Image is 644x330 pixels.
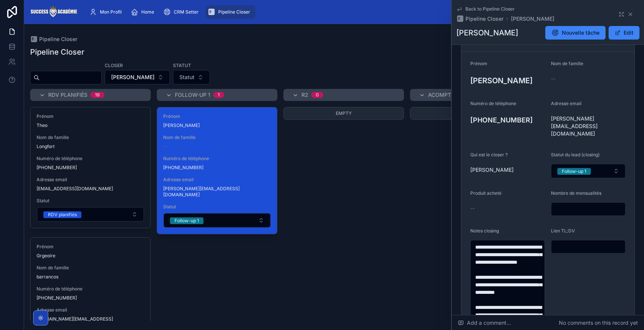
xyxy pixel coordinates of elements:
span: -- [551,75,555,82]
span: [PERSON_NAME] [111,73,154,81]
span: Notes closing [470,228,499,234]
div: Follow-up 1 [174,217,199,224]
span: R2 [301,91,308,99]
span: [DOMAIN_NAME][EMAIL_ADDRESS][DOMAIN_NAME] [37,316,144,328]
span: Nom de famille [551,61,583,66]
span: [PERSON_NAME][EMAIL_ADDRESS][DOMAIN_NAME] [551,115,626,137]
a: Pipeline Closer [30,35,77,43]
span: -- [470,205,475,212]
span: Prénom [470,61,487,66]
div: 19 [95,92,100,98]
span: Mon Profil [100,9,122,15]
span: Numéro de téléphone [37,286,144,292]
button: Select Button [164,213,271,228]
label: Statut [173,62,191,69]
span: Produit acheté [470,190,502,196]
span: Back to Pipeline Closer [465,6,515,12]
span: [PHONE_NUMBER] [37,295,144,301]
div: scrollable content [83,4,614,20]
h4: [PHONE_NUMBER] [470,115,545,125]
div: 1 [218,92,220,98]
span: Adresse email [37,307,144,313]
span: Statut [37,198,144,204]
span: Nom de famille [37,134,144,141]
h1: [PERSON_NAME] [456,27,518,38]
span: Adresse email [163,177,271,183]
a: CRM Setter [161,5,204,19]
button: Select Button [105,70,170,84]
span: [PERSON_NAME] [470,166,514,174]
span: Adresse email [37,177,144,183]
a: PrénomTheoNom de familleLongfortNuméro de téléphone[PHONE_NUMBER]Adresse email[EMAIL_ADDRESS][DOM... [30,107,151,228]
button: Select Button [551,164,626,178]
img: App logo [30,6,77,18]
a: Pipeline Closer [456,15,503,23]
span: Adresse email [551,101,581,106]
span: Longfort [37,144,144,150]
div: RDV planifiés [48,211,77,218]
div: 0 [316,92,319,98]
span: Numéro de téléphone [470,101,516,106]
label: Closer [105,62,123,69]
span: Nouvelle tâche [562,29,600,37]
span: Qui est le closer ? [470,152,508,157]
span: Prénom [163,113,271,119]
span: Pipeline Closer [39,35,77,43]
span: Empty [336,110,352,116]
span: [PERSON_NAME] [163,122,271,128]
span: Prénom [37,113,144,119]
span: No comments on this record yet [559,319,638,327]
a: Home [128,5,159,19]
span: Pipeline Closer [218,9,250,15]
span: Grgeoire [37,253,144,259]
span: Acompte payé [428,91,469,99]
span: CRM Setter [174,9,199,15]
span: Nom de famille [163,134,271,141]
h1: Pipeline Closer [30,47,84,57]
span: Prénom [37,244,144,250]
a: Mon Profil [87,5,127,19]
span: Statut du lead (closing) [551,152,600,157]
h3: [PERSON_NAME] [470,75,545,86]
span: RDV planifiés [48,91,87,99]
span: [PERSON_NAME][EMAIL_ADDRESS][DOMAIN_NAME] [163,186,271,198]
span: Theo [37,122,144,128]
span: -- [163,144,168,150]
a: Prénom[PERSON_NAME]Nom de famille--Numéro de téléphone[PHONE_NUMBER]Adresse email[PERSON_NAME][EM... [157,107,277,234]
span: Numéro de téléphone [163,156,271,162]
a: Pipeline Closer [205,5,255,19]
span: Follow-up 1 [175,91,210,99]
span: Numéro de téléphone [37,156,144,162]
span: [PHONE_NUMBER] [163,165,271,171]
span: Add a comment... [458,319,511,327]
div: Follow-up 1 [562,168,586,175]
span: [PHONE_NUMBER] [37,165,144,171]
span: Pipeline Closer [465,15,503,23]
span: [EMAIL_ADDRESS][DOMAIN_NAME] [37,186,144,192]
span: Statut [179,73,194,81]
span: barrancos [37,274,144,280]
span: Nombre de mensualités [551,190,601,196]
span: Statut [163,204,271,210]
button: Select Button [173,70,210,84]
button: Select Button [37,207,144,222]
button: Edit [609,26,639,40]
a: [PERSON_NAME] [511,15,554,23]
button: Nouvelle tâche [545,26,606,40]
span: Nom de famille [37,265,144,271]
span: Lien TL;DV [551,228,575,234]
a: Back to Pipeline Closer [456,6,515,12]
span: Home [141,9,154,15]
